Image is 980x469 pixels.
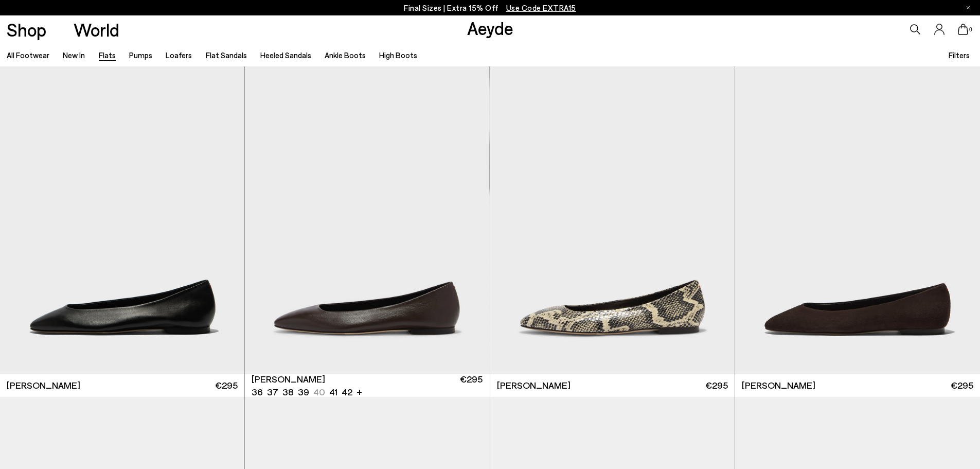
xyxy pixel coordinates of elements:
[489,66,734,374] div: 2 / 6
[342,386,352,398] li: 42
[958,24,968,35] a: 0
[379,50,417,60] a: High Boots
[63,50,85,60] a: New In
[245,66,489,374] div: 1 / 6
[252,386,263,398] li: 36
[506,3,576,12] span: Navigate to /collections/ss25-final-sizes
[357,385,362,398] li: +
[245,66,489,374] a: 6 / 6 1 / 6 2 / 6 3 / 6 4 / 6 5 / 6 6 / 6 1 / 6 Next slide Previous slide
[260,50,311,60] a: Heeled Sandals
[129,50,152,60] a: Pumps
[497,379,571,392] span: [PERSON_NAME]
[735,374,980,397] a: [PERSON_NAME] €295
[404,2,576,14] p: Final Sizes | Extra 15% Off
[252,373,325,386] span: [PERSON_NAME]
[460,373,483,398] span: €295
[252,386,349,398] ul: variant
[735,66,980,374] img: Ellie Suede Almond-Toe Flats
[245,374,489,397] a: [PERSON_NAME] 36 37 38 39 40 41 42 + €295
[968,27,973,32] span: 0
[282,386,294,398] li: 38
[298,386,309,398] li: 39
[705,379,728,392] span: €295
[7,50,49,60] a: All Footwear
[99,50,116,60] a: Flats
[166,50,192,60] a: Loafers
[490,66,735,374] img: Ellie Almond-Toe Flats
[325,50,366,60] a: Ankle Boots
[329,386,337,398] li: 41
[949,50,970,60] span: Filters
[467,17,513,39] a: Aeyde
[7,379,80,392] span: [PERSON_NAME]
[206,50,247,60] a: Flat Sandals
[742,379,815,392] span: [PERSON_NAME]
[245,66,489,374] img: Ellie Almond-Toe Flats
[74,21,119,39] a: World
[267,386,278,398] li: 37
[490,374,735,397] a: [PERSON_NAME] €295
[215,379,238,392] span: €295
[951,379,973,392] span: €295
[7,21,46,39] a: Shop
[489,66,734,374] img: Ellie Almond-Toe Flats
